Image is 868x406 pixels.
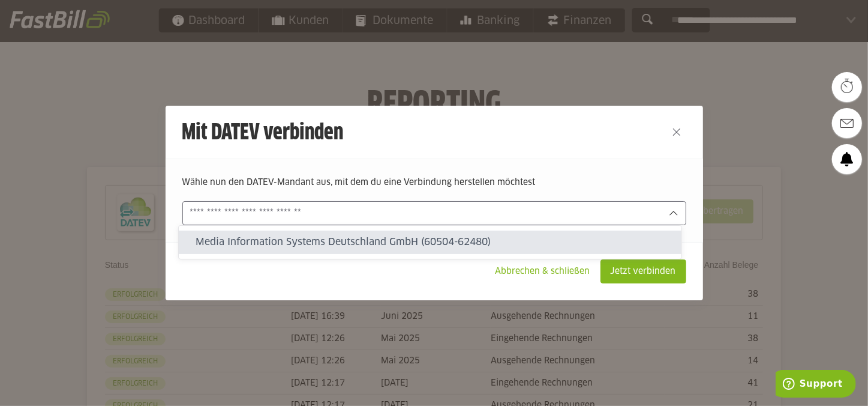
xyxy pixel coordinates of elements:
sl-option: Media Information Systems Deutschland GmbH (60504-62480) [179,231,681,253]
iframe: Öffnet ein Widget, in dem Sie weitere Informationen finden [776,370,856,400]
p: Wähle nun den DATEV-Mandant aus, mit dem du eine Verbindung herstellen möchtest [182,176,686,189]
sl-button: Abbrechen & schließen [485,259,600,283]
sl-button: Jetzt verbinden [600,259,686,283]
